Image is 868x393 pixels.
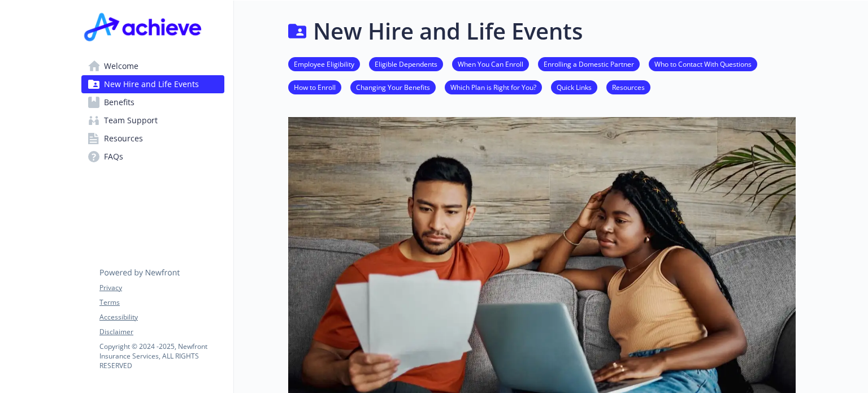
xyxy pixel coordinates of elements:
a: Benefits [81,93,224,111]
a: Changing Your Benefits [350,81,436,92]
a: Welcome [81,57,224,75]
a: Terms [99,297,224,308]
p: Copyright © 2024 - 2025 , Newfront Insurance Services, ALL RIGHTS RESERVED [99,342,224,370]
span: New Hire and Life Events [104,75,199,93]
a: Accessibility [99,312,224,322]
h1: New Hire and Life Events [313,14,583,48]
a: FAQs [81,148,224,166]
a: Employee Eligibility [288,58,360,69]
a: Enrolling a Domestic Partner [538,58,640,69]
a: Quick Links [551,81,597,92]
a: Resources [81,129,224,148]
a: New Hire and Life Events [81,75,224,93]
span: Benefits [104,93,134,111]
span: Team Support [104,111,158,129]
span: Resources [104,129,143,148]
a: Eligible Dependents [369,58,443,69]
a: Which Plan is Right for You? [445,81,542,92]
a: Resources [606,81,650,92]
a: When You Can Enroll [452,58,529,69]
a: Disclaimer [99,327,224,337]
a: Team Support [81,111,224,129]
span: Welcome [104,57,138,75]
a: How to Enroll [288,81,341,92]
a: Privacy [99,283,224,293]
a: Who to Contact With Questions [649,58,757,69]
span: FAQs [104,148,123,166]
